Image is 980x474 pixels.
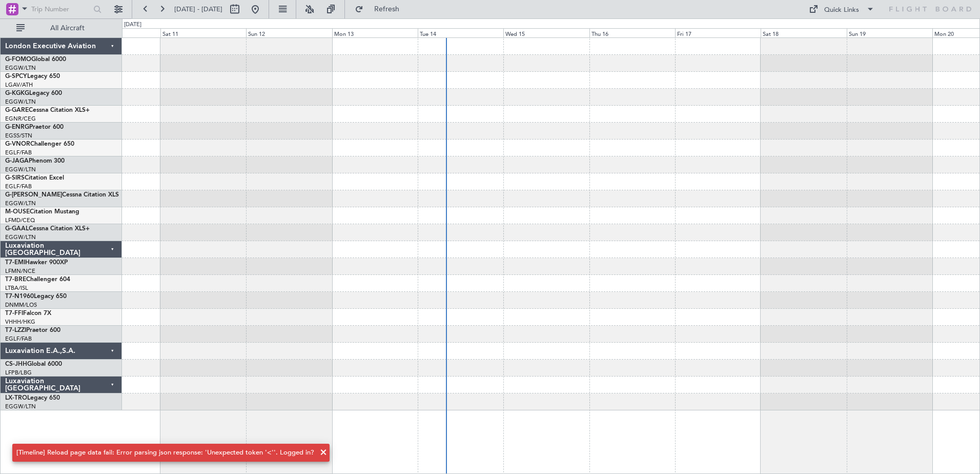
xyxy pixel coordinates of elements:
[5,192,119,198] a: G-[PERSON_NAME]Cessna Citation XLS
[16,448,314,458] div: [Timeline] Reload page data fail: Error parsing json response: 'Unexpected token '<''. Logged in?
[675,28,761,37] div: Fri 17
[5,166,36,173] a: EGGW/LTN
[5,124,64,130] a: G-ENRGPraetor 600
[5,369,32,377] a: LFPB/LBG
[5,183,32,190] a: EGLF/FAB
[350,1,412,17] button: Refresh
[5,233,36,241] a: EGGW/LTN
[5,260,25,266] span: T7-EMI
[5,335,32,343] a: EGLF/FAB
[174,5,222,14] span: [DATE] - [DATE]
[847,28,932,37] div: Sun 19
[5,260,68,266] a: T7-EMIHawker 900XP
[246,28,332,37] div: Sun 12
[5,403,36,410] a: EGGW/LTN
[5,158,29,164] span: G-JAGA
[5,149,32,156] a: EGLF/FAB
[160,28,246,37] div: Sat 11
[5,73,60,80] a: G-SPCYLegacy 650
[5,141,74,147] a: G-VNORChallenger 650
[5,209,79,215] a: M-OUSECitation Mustang
[761,28,846,37] div: Sat 18
[589,28,675,37] div: Thu 16
[5,107,90,113] a: G-GARECessna Citation XLS+
[5,64,36,72] a: EGGW/LTN
[5,301,37,309] a: DNMM/LOS
[5,395,27,401] span: LX-TRO
[5,132,32,140] a: EGSS/STN
[418,28,503,37] div: Tue 14
[5,267,35,275] a: LFMN/NCE
[5,56,31,63] span: G-FOMO
[5,141,30,147] span: G-VNOR
[5,361,27,367] span: CS-JHH
[5,200,36,207] a: EGGW/LTN
[5,310,51,317] a: T7-FFIFalcon 7X
[5,327,26,333] span: T7-LZZI
[503,28,589,37] div: Wed 15
[5,276,26,283] span: T7-BRE
[5,276,70,283] a: T7-BREChallenger 604
[5,98,36,106] a: EGGW/LTN
[5,56,66,63] a: G-FOMOGlobal 6000
[5,158,65,164] a: G-JAGAPhenom 300
[5,175,25,181] span: G-SIRS
[5,310,23,317] span: T7-FFI
[5,318,35,326] a: VHHH/HKG
[5,216,35,224] a: LFMD/CEQ
[5,293,67,300] a: T7-N1960Legacy 650
[365,6,409,13] span: Refresh
[11,20,111,36] button: All Aircraft
[5,175,64,181] a: G-SIRSCitation Excel
[27,25,108,32] span: All Aircraft
[124,21,141,29] div: [DATE]
[5,81,33,89] a: LGAV/ATH
[5,226,90,232] a: G-GAALCessna Citation XLS+
[5,361,62,367] a: CS-JHHGlobal 6000
[5,90,62,96] a: G-KGKGLegacy 600
[5,192,62,198] span: G-[PERSON_NAME]
[5,284,28,292] a: LTBA/ISL
[5,73,27,80] span: G-SPCY
[5,209,30,215] span: M-OUSE
[5,115,36,123] a: EGNR/CEG
[5,90,29,96] span: G-KGKG
[5,124,29,130] span: G-ENRG
[5,327,60,333] a: T7-LZZIPraetor 600
[31,2,90,17] input: Trip Number
[5,395,60,401] a: LX-TROLegacy 650
[804,1,880,17] button: Quick Links
[5,226,29,232] span: G-GAAL
[824,5,859,15] div: Quick Links
[5,293,34,300] span: T7-N1960
[5,107,29,113] span: G-GARE
[332,28,418,37] div: Mon 13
